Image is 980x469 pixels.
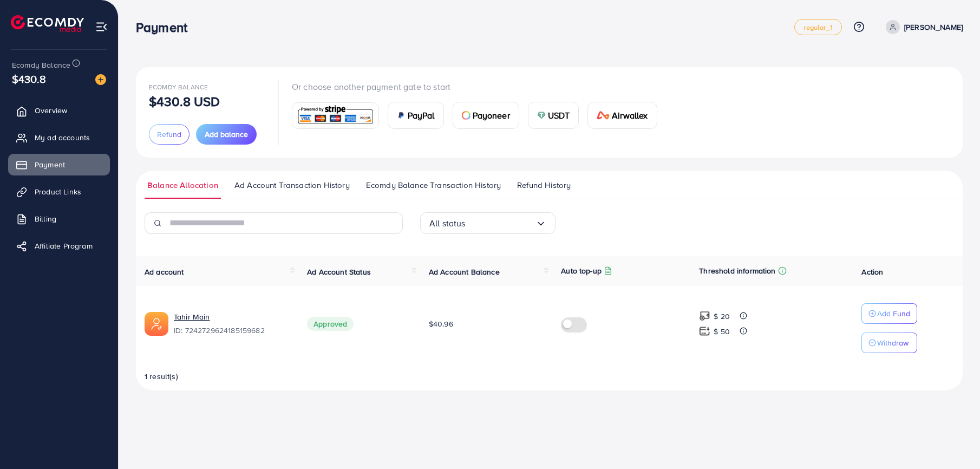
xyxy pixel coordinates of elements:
a: cardPayPal [388,102,444,129]
span: Refund History [517,179,571,191]
img: card [462,111,471,120]
h3: Payment [136,19,196,35]
span: Ad Account Status [307,266,371,277]
img: menu [95,21,108,33]
p: Withdraw [877,336,909,349]
a: regular_1 [794,19,841,35]
iframe: Chat [934,420,972,461]
span: Overview [35,105,67,116]
span: Refund [157,129,181,140]
span: $430.8 [12,71,46,87]
img: card [296,104,375,127]
span: Ad account [145,266,184,277]
div: Search for option [420,212,556,234]
span: Payoneer [473,109,510,122]
span: Action [861,266,883,277]
span: $40.96 [429,318,453,329]
span: Ad Account Transaction History [234,179,350,191]
a: Tahir Main [174,311,290,322]
img: card [597,111,610,120]
img: top-up amount [699,310,710,322]
img: card [397,111,406,120]
span: Ecomdy Balance [12,60,70,70]
button: Add balance [196,124,257,145]
p: $ 20 [714,310,730,323]
a: cardAirwallex [587,102,657,129]
img: image [95,74,106,85]
div: <span class='underline'>Tahir Main</span></br>7242729624185159682 [174,311,290,336]
span: Ad Account Balance [429,266,500,277]
span: USDT [548,109,570,122]
a: My ad accounts [8,127,110,148]
span: All status [429,215,466,232]
a: Payment [8,154,110,175]
img: ic-ads-acc.e4c84228.svg [145,312,168,336]
span: My ad accounts [35,132,90,143]
span: PayPal [408,109,435,122]
button: Add Fund [861,303,917,324]
button: Withdraw [861,333,917,353]
a: cardUSDT [528,102,579,129]
a: Product Links [8,181,110,203]
a: cardPayoneer [453,102,519,129]
span: Airwallex [612,109,648,122]
p: Auto top-up [561,264,602,277]
button: Refund [149,124,190,145]
span: 1 result(s) [145,371,178,382]
span: Ecomdy Balance [149,82,208,92]
span: Affiliate Program [35,240,93,251]
img: logo [11,15,84,32]
a: Overview [8,100,110,121]
span: ID: 7242729624185159682 [174,325,290,336]
span: Balance Allocation [147,179,218,191]
img: card [537,111,546,120]
p: $ 50 [714,325,730,338]
img: top-up amount [699,325,710,337]
span: Add balance [205,129,248,140]
input: Search for option [466,215,535,232]
span: Approved [307,317,354,331]
span: Product Links [35,186,81,197]
span: regular_1 [803,24,832,31]
span: Ecomdy Balance Transaction History [366,179,501,191]
span: Payment [35,159,65,170]
p: Threshold information [699,264,775,277]
p: Or choose another payment gate to start [292,80,666,93]
a: card [292,102,379,129]
span: Billing [35,213,56,224]
p: Add Fund [877,307,910,320]
a: Affiliate Program [8,235,110,257]
p: $430.8 USD [149,95,220,108]
a: Billing [8,208,110,230]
